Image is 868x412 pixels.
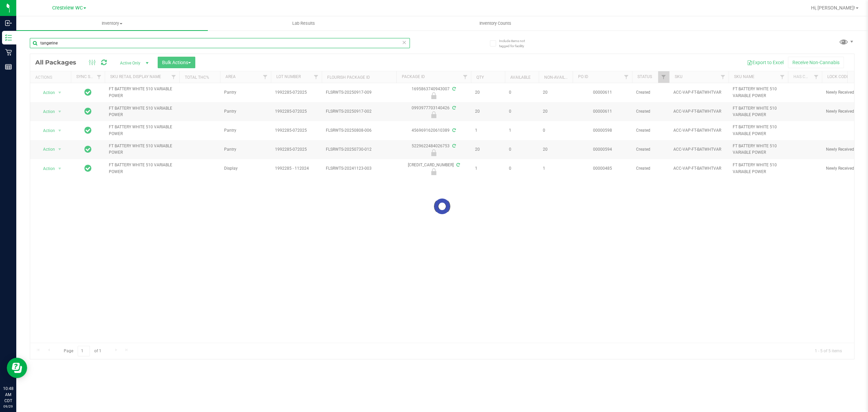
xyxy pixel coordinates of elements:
span: Inventory [16,20,208,26]
inline-svg: Inbound [5,20,12,26]
a: Inventory [16,16,208,31]
inline-svg: Reports [5,63,12,70]
a: Inventory Counts [399,16,591,31]
input: Search Package ID, Item Name, SKU, Lot or Part Number... [30,38,410,48]
inline-svg: Retail [5,49,12,56]
iframe: Resource center [7,358,27,378]
p: 10:48 AM CDT [3,386,13,404]
span: Inventory Counts [470,20,520,26]
span: Include items not tagged for facility [499,38,533,49]
span: Hi, [PERSON_NAME]! [811,5,855,11]
inline-svg: Inventory [5,34,12,41]
a: Lab Results [208,16,399,31]
span: Crestview WC [52,5,83,11]
span: Clear [402,38,407,47]
span: Lab Results [283,20,324,26]
p: 09/29 [3,404,13,409]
